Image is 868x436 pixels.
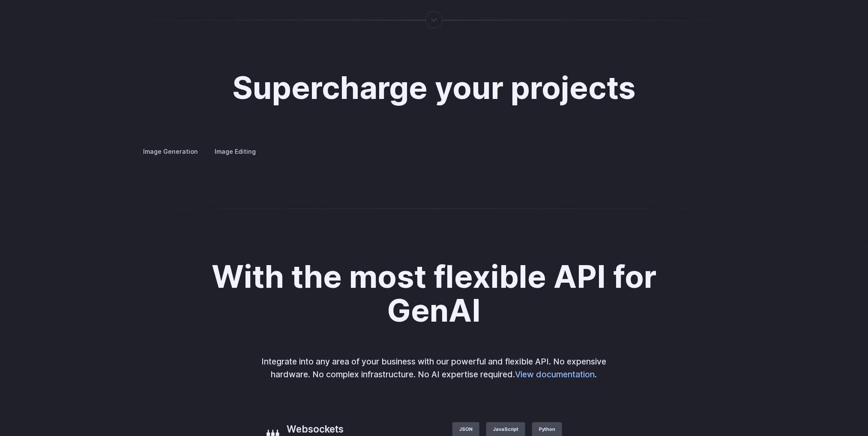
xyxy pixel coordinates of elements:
[136,144,205,159] label: Image Generation
[207,144,263,159] label: Image Editing
[515,369,595,379] a: View documentation
[256,355,612,381] p: Integrate into any area of your business with our powerful and flexible API. No expensive hardwar...
[232,71,636,105] h2: Supercharge your projects
[195,260,673,328] h2: With the most flexible API for GenAI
